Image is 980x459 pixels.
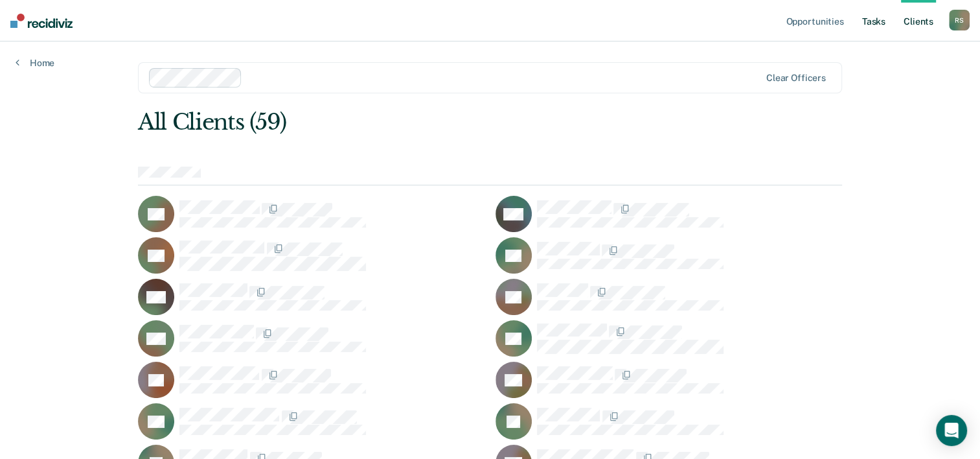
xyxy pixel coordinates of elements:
div: All Clients (59) [138,109,701,135]
button: RS [949,10,970,30]
div: Clear officers [766,73,826,84]
a: Home [16,57,54,69]
div: R S [949,10,970,30]
img: Recidiviz [10,14,73,28]
div: Open Intercom Messenger [936,415,967,446]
